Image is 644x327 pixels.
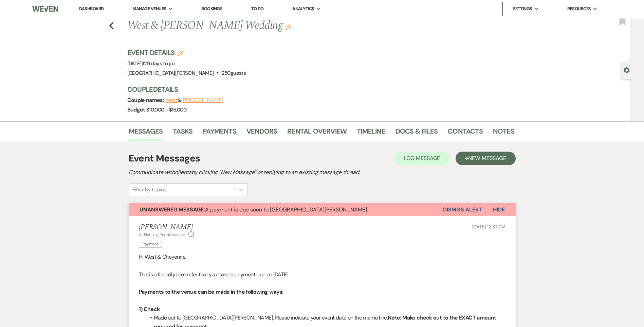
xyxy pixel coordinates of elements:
button: Hide [482,203,516,216]
h3: Couple Details [127,85,508,94]
a: Docs & Files [395,126,438,141]
span: Couple names: [127,97,165,104]
button: +New Message [456,152,515,165]
h5: [PERSON_NAME] [139,223,194,231]
a: Messages [129,126,163,141]
button: Dismiss Alert [443,203,482,216]
button: West [165,98,178,103]
span: Hide [493,206,505,213]
h2: Communicate with clients by clicking "New Message" or replying to an existing message thread. [129,168,516,176]
span: & [165,97,223,104]
h1: Event Messages [129,151,200,166]
span: [DATE] 12:37 PM [472,224,505,230]
span: 129 days to go [143,60,174,67]
a: Vendors [246,126,277,141]
a: Tasks [173,126,192,141]
span: | [142,60,174,67]
a: To Do [251,6,264,12]
span: Budget: [127,106,147,113]
button: Edit [286,24,291,30]
span: Resources [567,5,591,12]
strong: Payments to the venue can be made in the following ways: [139,288,283,295]
span: Analytics [292,5,314,12]
a: Contacts [448,126,483,141]
button: Open lead details [624,67,630,73]
h3: Event Details [127,48,246,57]
span: Manage Venues [132,5,166,12]
span: to: Planning Portal Users [139,232,181,237]
a: Notes [493,126,514,141]
span: Log Message [404,155,440,162]
a: Dashboard [79,6,104,12]
a: Rental Overview [287,126,347,141]
h1: West & [PERSON_NAME] Wedding [127,18,431,34]
button: Log Message [394,152,449,165]
a: Payments [203,126,236,141]
span: [GEOGRAPHIC_DATA][PERSON_NAME] [127,70,214,76]
strong: 1) Check [139,306,160,313]
button: Unanswered Message:A payment is due soon to [GEOGRAPHIC_DATA][PERSON_NAME] [129,203,443,216]
a: Timeline [357,126,385,141]
span: New Message [468,155,506,162]
span: Payment [139,241,162,248]
strong: Unanswered Message: [140,206,205,213]
a: Bookings [201,6,222,12]
span: A payment is due soon to [GEOGRAPHIC_DATA][PERSON_NAME] [140,206,367,213]
button: to: Planning Portal Users [139,231,187,238]
span: Settings [513,5,532,12]
p: This is a friendly reminder that you have a payment due on [DATE]. [139,270,505,279]
button: [PERSON_NAME] [181,98,223,103]
img: Weven Logo [32,2,58,16]
p: Hi West & Cheyenne, [139,253,505,261]
span: $10,000 - $15,000 [146,106,186,113]
div: Filter by topics... [132,186,169,194]
span: [DATE] [127,60,175,67]
span: 250 guests [222,70,246,76]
